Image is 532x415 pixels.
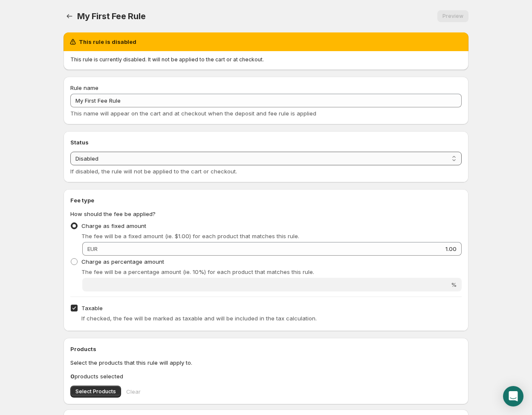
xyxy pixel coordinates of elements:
span: Rule name [70,84,98,91]
span: If disabled, the rule will not be applied to the cart or checkout. [70,168,237,175]
span: Select Products [75,388,116,395]
p: products selected [70,372,462,380]
button: Settings [64,10,75,22]
h2: Fee type [70,196,462,205]
p: Select the products that this rule will apply to. [70,358,462,367]
span: The fee will be a fixed amount (ie. $1.00) for each product that matches this rule. [81,233,299,239]
h2: Status [70,138,462,147]
h2: This rule is disabled [79,37,136,46]
h2: Products [70,345,462,353]
span: My First Fee Rule [77,11,146,21]
span: Charge as percentage amount [81,258,164,265]
b: 0 [70,373,75,380]
p: The fee will be a percentage amount (ie. 10%) for each product that matches this rule. [81,268,462,276]
span: How should the fee be applied? [70,210,156,217]
span: If checked, the fee will be marked as taxable and will be included in the tax calculation. [81,315,317,322]
button: Select Products [70,386,121,398]
span: Taxable [81,305,103,311]
div: Open Intercom Messenger [503,386,523,406]
p: This rule is currently disabled. It will not be applied to the cart or at checkout. [70,56,462,63]
span: EUR [87,245,98,252]
span: Charge as fixed amount [81,222,146,229]
span: This name will appear on the cart and at checkout when the deposit and fee rule is applied [70,110,316,117]
span: % [451,281,457,288]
